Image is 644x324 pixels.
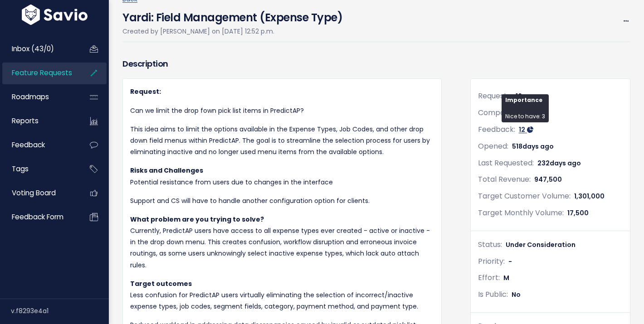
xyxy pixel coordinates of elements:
[503,273,509,282] span: M
[2,39,75,59] a: Inbox (43/0)
[12,188,56,198] span: Voting Board
[478,239,502,250] span: Status:
[2,135,75,155] a: Feedback
[130,124,434,158] p: This idea aims to limit the options available in the Expense Types, Job Codes, and other drop dow...
[506,240,576,249] span: Under Consideration
[130,87,161,96] strong: Request:
[478,124,515,135] span: Feedback:
[478,91,512,101] span: Requests:
[550,159,581,168] span: days ago
[478,191,571,201] span: Target Customer Volume:
[519,125,525,134] span: 12
[11,299,109,323] div: v.f8293e4a1
[122,27,274,36] span: Created by [PERSON_NAME] on [DATE] 12:52 p.m.
[478,272,500,283] span: Effort:
[12,212,63,222] span: Feedback form
[505,96,542,104] b: Importance
[12,116,39,126] span: Reports
[519,125,533,134] a: 12
[2,207,75,227] a: Feedback form
[2,159,75,179] a: Tags
[130,195,434,207] p: Support and CS will have to handle another configuration option for clients.
[20,5,90,25] img: logo-white.9d6f32f41409.svg
[512,142,554,151] span: 518
[12,68,72,77] span: Feature Requests
[537,159,581,168] span: 232
[478,208,564,218] span: Target Monthly Volume:
[478,174,531,184] span: Total Revenue:
[130,166,203,175] strong: Risks and Challenges
[2,111,75,131] a: Reports
[2,63,75,83] a: Feature Requests
[130,279,192,288] strong: Target outcomes
[12,164,29,174] span: Tags
[508,257,512,266] span: -
[478,107,520,118] span: Companies:
[122,58,442,70] h3: Description
[502,94,549,122] div: Nice to have: 3
[478,289,508,300] span: Is Public:
[130,105,434,116] p: Can we limit the drop fown pick list items in PredictAP?
[567,208,589,218] span: 17,500
[478,158,534,168] span: Last Requested:
[130,214,434,271] p: Currently, PredictAP users have access to all expense types ever created - active or inactive - i...
[130,215,264,224] strong: What problem are you trying to solve?
[574,192,605,201] span: 1,301,000
[2,87,75,107] a: Roadmaps
[130,165,434,188] p: Potential resistance from users due to changes in the interface
[122,5,342,26] h4: Yardi: Field Management (Expense Type)
[534,175,562,184] span: 947,500
[12,92,49,102] span: Roadmaps
[522,142,554,151] span: days ago
[478,141,508,151] span: Opened:
[130,278,434,313] p: Less confusion for PredictAP users virtually eliminating the selection of incorrect/inactive expe...
[2,183,75,203] a: Voting Board
[512,290,521,299] span: No
[478,256,505,266] span: Priority:
[12,140,45,150] span: Feedback
[12,44,54,53] span: Inbox (43/0)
